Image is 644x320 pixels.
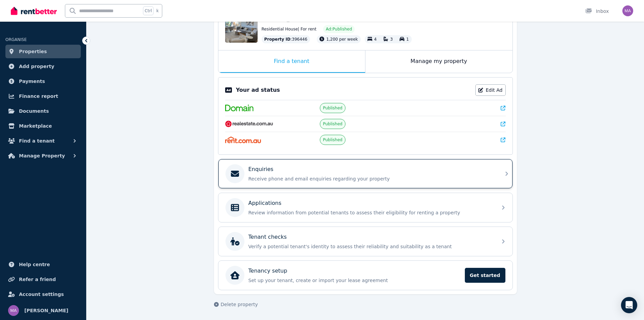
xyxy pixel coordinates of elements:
[19,290,64,298] span: Account settings
[156,8,159,14] span: k
[218,50,365,73] div: Find a tenant
[19,47,47,56] span: Properties
[5,287,81,301] a: Account settings
[365,50,512,73] div: Manage my property
[465,268,505,283] span: Get started
[19,62,54,70] span: Add property
[19,92,58,100] span: Finance report
[248,199,282,207] p: Applications
[326,26,352,32] span: Ad: Published
[248,209,493,216] p: Review information from potential tenants to assess their eligibility for renting a property
[262,26,316,32] span: Residential House | For rent
[221,301,258,308] span: Delete property
[585,8,609,15] div: Inbox
[326,37,358,42] span: 1,200 per week
[24,306,68,315] span: [PERSON_NAME]
[236,86,280,94] p: Your ad status
[5,149,81,163] button: Manage Property
[5,119,81,133] a: Marketplace
[218,193,512,222] a: ApplicationsReview information from potential tenants to assess their eligibility for renting a p...
[19,152,65,160] span: Manage Property
[248,243,493,250] p: Verify a potential tenant's identity to assess their reliability and suitability as a tenant
[248,175,493,182] p: Receive phone and email enquiries regarding your property
[218,261,512,290] a: Tenancy setupSet up your tenant, create or import your lease agreementGet started
[248,277,461,284] p: Set up your tenant, create or import your lease agreement
[19,137,55,145] span: Find a tenant
[248,165,273,173] p: Enquiries
[5,134,81,148] button: Find a tenant
[218,159,512,188] a: EnquiriesReceive phone and email enquiries regarding your property
[323,105,342,111] span: Published
[5,273,81,286] a: Refer a friend
[5,89,81,103] a: Finance report
[406,37,409,42] span: 1
[621,297,637,313] div: Open Intercom Messenger
[323,137,342,143] span: Published
[622,5,633,16] img: Marwa Alsaloom
[19,260,50,269] span: Help centre
[5,37,27,42] span: ORGANISE
[19,275,56,283] span: Refer a friend
[5,74,81,88] a: Payments
[143,6,153,15] span: Ctrl
[248,233,287,241] p: Tenant checks
[225,136,261,143] img: Rent.com.au
[19,122,52,130] span: Marketplace
[5,104,81,118] a: Documents
[19,107,49,115] span: Documents
[225,121,273,127] img: RealEstate.com.au
[374,37,377,42] span: 4
[475,84,506,96] a: Edit Ad
[225,105,254,111] img: Domain.com.au
[262,35,310,43] div: : 396446
[11,6,57,16] img: RentBetter
[5,258,81,271] a: Help centre
[5,45,81,58] a: Properties
[8,305,19,316] img: Marwa Alsaloom
[5,60,81,73] a: Add property
[19,77,45,85] span: Payments
[214,301,258,308] button: Delete property
[264,37,291,42] span: Property ID
[218,227,512,256] a: Tenant checksVerify a potential tenant's identity to assess their reliability and suitability as ...
[323,121,342,127] span: Published
[248,267,287,275] p: Tenancy setup
[390,37,393,42] span: 3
